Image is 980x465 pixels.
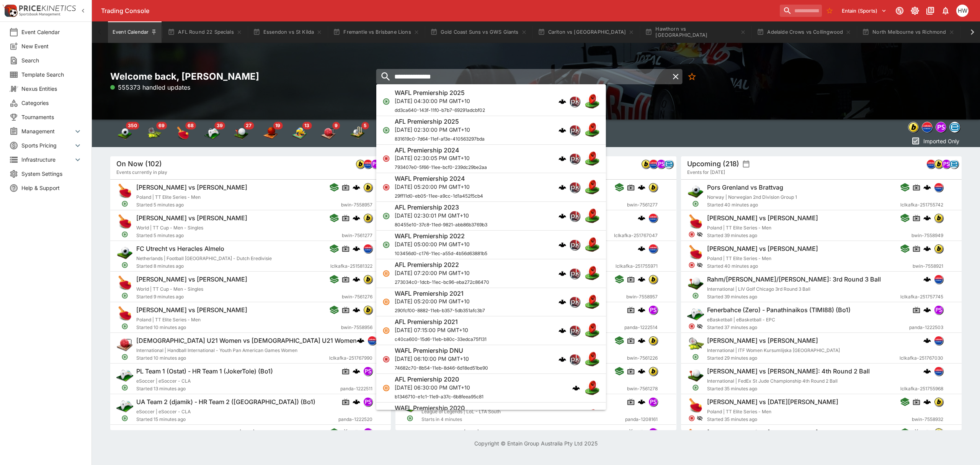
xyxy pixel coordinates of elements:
svg: Open [382,212,390,220]
button: Event Calendar [108,21,162,43]
span: System Settings [21,170,82,178]
img: australian_rules.png [585,294,600,309]
img: logo-cerberus.svg [559,327,566,334]
span: bwin-7558956 [341,324,372,331]
h6: WAFL Premiership 2024 [395,175,465,183]
span: bwin-7558932 [912,416,943,423]
img: esports.png [402,397,418,414]
div: bwin [641,159,650,169]
span: bwin-7558957 [341,201,372,209]
img: logo-cerberus.svg [559,355,566,363]
span: lclkafka-251755742 [900,201,943,209]
h6: Galatasaray Esports vs Eternal Fire (Bo3) [136,429,255,437]
img: soccer.png [116,244,133,261]
input: search [780,5,822,17]
span: 39 [214,122,225,129]
h6: AFL Premiership 2023 [395,203,459,211]
span: lclkafka-251767030 [900,354,943,362]
img: table_tennis.png [116,275,133,291]
button: Imported Only [909,135,962,147]
p: Imported Only [923,137,959,145]
button: North Melbourne vs Richmond [857,21,959,43]
img: pandascore.png [657,160,665,168]
div: cerberus [559,155,566,162]
div: pricekinetics [569,96,580,107]
img: australian_rules.png [585,94,600,109]
span: Started 5 minutes ago [136,201,341,209]
div: cerberus [923,183,931,191]
img: bwin.png [356,160,364,168]
img: betradar.png [950,160,958,168]
img: bwin.png [934,214,943,222]
img: logo-cerberus.svg [638,214,645,222]
svg: Closed [382,183,390,191]
h6: [PERSON_NAME] vs [PERSON_NAME] [136,275,247,283]
button: Essendon vs St Kilda [248,21,327,43]
img: cricket [350,126,365,141]
h6: Pors Grenland vs Brattvag [707,183,783,192]
span: Categories [21,99,82,107]
img: australian_rules.png [585,352,600,367]
img: logo-cerberus.svg [923,306,931,314]
h6: UA Team 2 (djamik) - HR Team 2 ([GEOGRAPHIC_DATA]) (Bo1) [136,398,315,406]
div: bwin [934,213,943,223]
h6: [PERSON_NAME] vs [PERSON_NAME]: 4th Round 2 Ball [707,367,870,375]
img: golf.png [687,367,704,383]
span: panda-1222514 [624,324,658,331]
span: 27 [243,122,254,129]
span: 69 [156,122,167,129]
h6: FC Utrecht vs Heracles Almelo [136,245,224,253]
div: betradar [949,122,960,133]
div: cerberus [559,126,566,134]
div: cerberus [559,98,566,105]
img: basketball [263,126,278,141]
img: logo-cerberus.svg [353,398,360,406]
img: logo-cerberus.svg [923,183,931,191]
span: 13 [302,122,312,129]
div: Trading Console [101,7,777,15]
img: pandascore.png [364,398,372,406]
img: lclkafka.png [649,214,657,222]
img: logo-cerberus.svg [572,384,580,392]
p: [DATE] 02:30:00 PM GMT+10 [395,126,485,134]
span: bwin-7561276 [342,293,372,301]
img: lclkafka.png [927,160,935,168]
h6: [PERSON_NAME] vs [PERSON_NAME] [707,214,818,222]
img: golf.png [687,275,704,291]
img: handball.png [116,336,133,353]
img: bwin.png [649,367,657,375]
h6: Fnatic vs BDS (Bo3) [421,429,480,437]
p: [DATE] 05:20:00 PM GMT+10 [395,183,483,191]
input: search [376,69,669,84]
img: australian_rules.png [585,409,600,424]
img: bwin.png [649,275,657,283]
img: australian_rules.png [585,323,600,338]
span: Poland | TT Elite Series - Men [136,194,201,200]
h6: PL Team 1 (Ostat) - HR Team 1 (JokerTole) (Bo1) [136,367,273,375]
img: bwin.png [934,160,943,168]
img: logo-cerberus.svg [638,429,645,436]
svg: Open [382,126,390,134]
button: Toggle light/dark mode [908,4,922,18]
img: bwin.png [364,275,372,283]
button: Documentation [923,4,937,18]
h5: Upcoming (218) [687,159,739,168]
img: table_tennis.png [687,213,704,230]
img: soccer.png [687,183,704,200]
img: lclkafka.png [934,367,943,375]
img: logo-cerberus.svg [559,270,566,277]
img: pandascore.png [942,160,951,168]
img: pricekinetics.png [570,182,580,192]
span: Management [21,127,73,135]
span: bwin-7561277 [342,232,372,239]
img: volleyball [292,126,307,141]
div: Tennis [146,126,162,141]
button: No Bookmarks [823,5,836,17]
div: cerberus [559,212,566,220]
img: lclkafka.png [922,122,932,132]
img: pricekinetics.png [570,154,580,164]
div: lclkafka [648,213,658,223]
button: Hawthorn vs [GEOGRAPHIC_DATA] [640,21,751,43]
img: logo-cerberus.svg [638,398,645,406]
span: 5 [361,122,369,129]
